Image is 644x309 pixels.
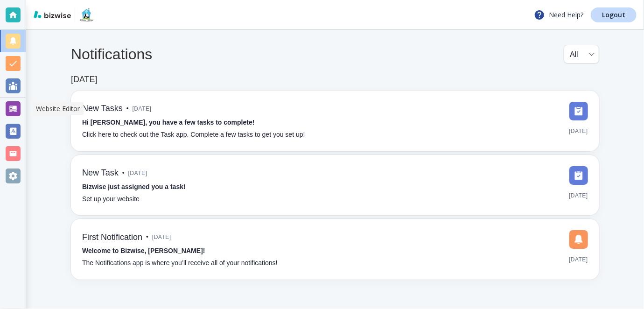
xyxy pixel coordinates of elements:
strong: Bizwise just assigned you a task! [82,183,186,190]
p: Logout [602,12,625,18]
p: Need Help? [534,9,583,21]
span: [DATE] [133,102,152,116]
p: Click here to check out the Task app. Complete a few tasks to get you set up! [82,130,305,140]
div: All [570,45,593,63]
img: bizwise [34,11,71,18]
p: The Notifications app is where you’ll receive all of your notifications! [82,258,278,268]
span: [DATE] [569,124,588,138]
a: New Tasks•[DATE]Hi [PERSON_NAME], you have a few tasks to complete!Click here to check out the Ta... [71,91,599,151]
strong: Hi [PERSON_NAME], you have a few tasks to complete! [82,119,255,126]
a: Logout [591,7,637,22]
img: Classy Canine Country Club [79,7,95,22]
p: • [126,104,129,114]
span: [DATE] [569,189,588,203]
a: New Task•[DATE]Bizwise just assigned you a task!Set up your website[DATE] [71,155,599,216]
h6: [DATE] [71,75,98,85]
p: Set up your website [82,194,140,204]
img: DashboardSidebarTasks.svg [569,102,588,120]
p: • [122,168,125,178]
h6: New Tasks [82,104,123,114]
span: [DATE] [569,253,588,267]
span: [DATE] [128,166,147,180]
img: DashboardSidebarTasks.svg [569,166,588,185]
img: DashboardSidebarNotification.svg [569,230,588,249]
strong: Welcome to Bizwise, [PERSON_NAME]! [82,247,205,254]
span: [DATE] [152,230,171,244]
h6: New Task [82,168,119,178]
a: First Notification•[DATE]Welcome to Bizwise, [PERSON_NAME]!The Notifications app is where you’ll ... [71,219,599,280]
p: • [146,232,148,242]
p: Website Editor [36,104,80,113]
h6: First Notification [82,232,142,243]
h4: Notifications [71,45,152,63]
